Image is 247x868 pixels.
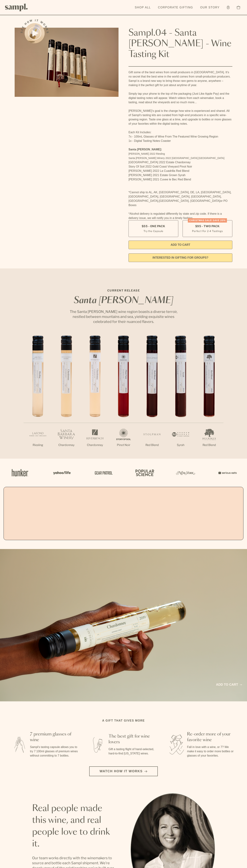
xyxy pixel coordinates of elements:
button: Watch how it works [89,766,158,776]
li: 7 / 7 [195,336,223,459]
a: Corporate Gifting [156,4,195,11]
span: [PERSON_NAME] 2022 Riesling [128,152,165,155]
img: Artboard_3_0b291449-6e8c-4d07-b2c2-3f3601a19cd1_x450.png [175,465,196,480]
p: Sampl's tasting capsule allows you to try 7 100ml glasses of premium wines without committing to ... [30,745,79,758]
p: Riesling [24,443,52,447]
span: Santa [PERSON_NAME] Winery 2022 [GEOGRAPHIC_DATA] [GEOGRAPHIC_DATA] [128,157,224,159]
p: Chardonnay [52,443,81,447]
h3: 7 premium glasses of wine [30,731,79,743]
a: Shop All [133,4,153,11]
h3: The best gift for wine lovers [109,734,157,745]
strong: Santa [PERSON_NAME]: [128,148,162,151]
span: $95 - Two Pack [195,224,220,228]
a: interested in gifting for groups? [128,253,232,262]
img: Artboard_1_c8cd28af-0030-4af1-819c-248e302c7f06_x450.png [9,465,31,480]
p: CURRENT RELEASE [66,288,181,293]
h1: Sampl.04 - Santa [PERSON_NAME] - Wine Tasting Kit [128,28,232,60]
em: Santa [PERSON_NAME] [74,296,173,305]
li: 2 / 7 [52,336,81,459]
p: Gift a tasting flight of hand-selected, hard-to-find [US_STATE] wines. [109,747,157,756]
div: Christmas SALE! Save 20% [188,218,227,223]
p: Chardonnay [81,443,109,447]
img: Sampl.04 - Santa Barbara - Wine Tasting Kit [15,28,119,97]
img: Sampl logo [5,4,28,11]
h2: A gift that gives more [102,719,145,723]
img: Artboard_5_7fdae55a-36fd-43f7-8bfd-f74a06a2878e_x450.png [92,465,114,480]
li: [PERSON_NAME] 2021 Estate Grown Syrah [128,173,232,177]
small: Perfect For 2-4 Tastings [192,229,223,233]
small: Try the Capsule [143,229,163,233]
p: Pinot Noir [109,443,138,447]
li: [PERSON_NAME] 2022 La Cuadrilla Red Blend [128,169,232,173]
p: The Santa [PERSON_NAME] wine region boasts a diverse terroir, nestled between mountains and sea, ... [66,309,181,324]
li: 6 / 7 [166,336,195,459]
span: $55 - One Pack [142,224,165,228]
li: Story Of Soil 2022 Gold Coast Vineyard Pinot Noir [128,164,232,169]
li: [PERSON_NAME] 2021 Cuvee le Bec Red Blend [128,177,232,182]
li: 3 / 7 [81,336,109,459]
h2: Real people made this wine, and real people love to drink it. [32,803,116,850]
img: Artboard_4_28b4d326-c26e-48f9-9c80-911f17d6414e_x450.png [133,465,155,480]
p: Syrah [166,443,195,447]
li: 5 / 7 [138,336,166,459]
span: , [158,199,159,202]
a: Add to cart [216,682,242,687]
li: [GEOGRAPHIC_DATA] 2022 Estate Chardonnay [128,160,232,164]
a: Our Story [198,4,221,11]
span: [GEOGRAPHIC_DATA], [GEOGRAPHIC_DATA] [159,199,220,202]
p: Fall in love with a wine, or 7? We make it easy to order more bottles or glasses of your favorites. [187,745,236,758]
li: 1 / 7 [24,336,52,459]
img: Artboard_6_04f9a106-072f-468a-bdd7-f11783b05722_x450.png [51,465,72,480]
p: Red Blend [195,443,223,447]
img: Artboard_7_5b34974b-f019-449e-91fb-745f8d0877ee_x450.png [216,465,238,480]
p: Red Blend [138,443,166,447]
button: Add to Cart [128,241,232,249]
button: See how it works [25,23,45,43]
div: Gift some of the best wines from small producers in [GEOGRAPHIC_DATA]. It’s no secret that the be... [128,70,232,220]
h3: Re-order more of your favorite wine [187,731,236,743]
li: 4 / 7 [109,336,138,459]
